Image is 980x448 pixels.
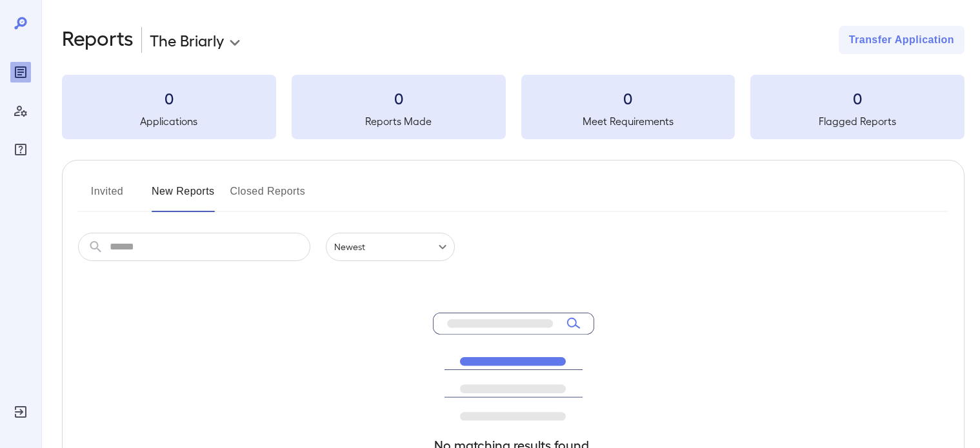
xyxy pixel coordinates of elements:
button: New Reports [152,181,215,212]
h3: 0 [292,88,506,108]
h5: Meet Requirements [521,113,735,129]
h3: 0 [750,88,965,108]
h3: 0 [521,88,735,108]
p: The Briarly [150,30,224,50]
button: Transfer Application [839,26,965,54]
button: Invited [78,181,136,212]
div: Newest [326,233,455,261]
h5: Applications [62,113,276,129]
h2: Reports [62,26,134,54]
summary: 0Applications0Reports Made0Meet Requirements0Flagged Reports [62,75,965,139]
div: Manage Users [10,101,31,121]
h5: Flagged Reports [750,113,965,129]
h3: 0 [62,88,276,108]
button: Closed Reports [230,181,306,212]
div: Log Out [10,402,31,422]
div: Reports [10,62,31,83]
h5: Reports Made [292,113,506,129]
div: FAQ [10,139,31,160]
